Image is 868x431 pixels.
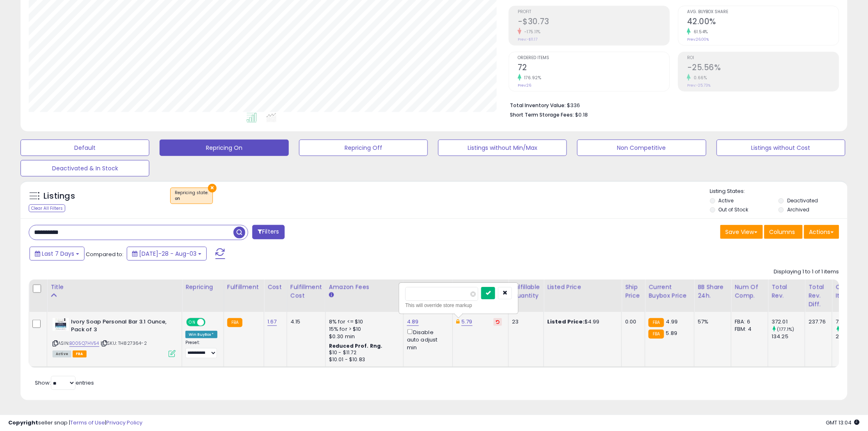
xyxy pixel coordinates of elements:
[71,318,171,335] b: Ivory Soap Personal Bar 3.1 Ounce, Pack of 3
[666,329,678,337] span: 5.89
[30,247,85,261] button: Last 7 Days
[770,228,795,236] span: Columns
[187,319,197,326] span: ON
[720,225,763,239] button: Save View
[575,111,588,119] span: $0.18
[735,326,762,333] div: FBM: 4
[299,140,428,156] button: Repricing Off
[290,283,322,300] div: Fulfillment Cost
[512,283,540,300] div: Fulfillable Quantity
[512,318,537,326] div: 23
[518,63,669,74] h2: 72
[719,206,749,213] label: Out of Stock
[185,283,220,291] div: Repricing
[329,318,397,326] div: 8% for <= $10
[687,56,839,60] span: ROI
[649,330,664,339] small: FBA
[407,328,446,351] div: Disable auto adjust min
[21,140,149,156] button: Default
[809,283,829,309] div: Total Rev. Diff.
[329,291,334,299] small: Amazon Fees.
[691,75,707,81] small: 0.66%
[547,318,585,326] b: Listed Price:
[666,318,678,326] span: 4.99
[53,318,69,331] img: 41W8vGy0IlL._SL40_.jpg
[547,283,618,291] div: Listed Price
[227,283,260,291] div: Fulfillment
[735,318,762,326] div: FBA: 6
[577,140,706,156] button: Non Competitive
[21,160,149,177] button: Deactivated & In Stock
[73,351,87,358] span: FBA
[329,333,397,340] div: $0.30 min
[208,184,217,193] button: ×
[518,37,537,42] small: Prev: -$11.17
[70,419,105,426] a: Terms of Use
[8,419,142,427] div: seller snap | |
[175,190,208,202] span: Repricing state :
[106,419,142,426] a: Privacy Policy
[649,283,691,300] div: Current Buybox Price
[290,318,319,326] div: 4.15
[787,197,818,204] label: Deactivated
[649,318,664,327] small: FBA
[267,283,283,291] div: Cost
[809,318,826,326] div: 237.76
[42,250,74,258] span: Last 7 Days
[8,419,38,426] strong: Copyright
[510,100,833,110] li: $336
[719,197,734,204] label: Active
[826,419,860,426] span: 2025-08-13 13:04 GMT
[547,318,615,326] div: $4.99
[772,318,805,326] div: 372.01
[267,318,277,326] a: 1.67
[204,319,217,326] span: OFF
[518,10,669,14] span: Profit
[329,356,397,363] div: $10.01 - $10.83
[521,29,541,35] small: -175.11%
[35,379,94,387] span: Show: entries
[53,351,71,358] span: All listings currently available for purchase on Amazon
[53,318,176,356] div: ASIN:
[804,225,839,239] button: Actions
[518,17,669,28] h2: -$30.73
[772,333,805,340] div: 134.25
[836,283,866,300] div: Ordered Items
[185,340,217,358] div: Preset:
[329,283,400,291] div: Amazon Fees
[227,318,242,327] small: FBA
[139,250,196,258] span: [DATE]-28 - Aug-03
[329,342,383,349] b: Reduced Prof. Rng.
[698,318,725,326] div: 57%
[510,111,574,118] b: Short Term Storage Fees:
[625,283,642,300] div: Ship Price
[687,83,710,88] small: Prev: -25.73%
[329,349,397,356] div: $10 - $11.72
[405,301,512,309] div: This will override store markup
[764,225,803,239] button: Columns
[710,188,847,195] p: Listing States:
[69,340,99,347] a: B005Q7HV54
[777,326,795,332] small: (177.1%)
[717,140,845,156] button: Listings without Cost
[691,29,708,35] small: 61.54%
[329,326,397,333] div: 15% for > $10
[687,17,839,28] h2: 42.00%
[461,318,473,326] a: 5.79
[438,140,567,156] button: Listings without Min/Max
[510,102,566,109] b: Total Inventory Value:
[86,250,123,258] span: Compared to:
[407,318,419,326] a: 4.89
[127,247,207,261] button: [DATE]-28 - Aug-03
[518,56,669,60] span: Ordered Items
[50,283,178,291] div: Title
[687,63,839,74] h2: -25.56%
[687,37,709,42] small: Prev: 26.00%
[518,83,531,88] small: Prev: 26
[160,140,288,156] button: Repricing On
[29,204,65,212] div: Clear All Filters
[43,190,75,202] h5: Listings
[521,75,541,81] small: 176.92%
[698,283,728,300] div: BB Share 24h.
[175,196,208,202] div: on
